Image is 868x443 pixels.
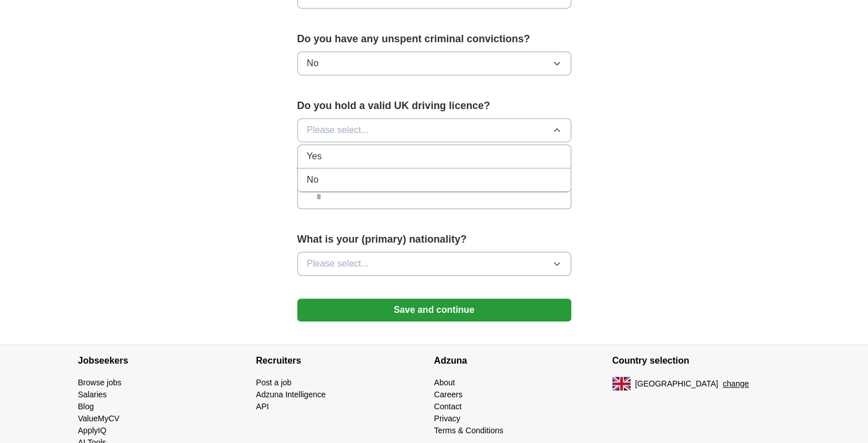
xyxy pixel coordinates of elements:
a: Contact [434,402,462,411]
a: Salaries [78,390,107,399]
button: Please select... [297,118,571,142]
span: [GEOGRAPHIC_DATA] [635,378,718,390]
label: Do you have any unspent criminal convictions? [297,31,571,47]
a: API [256,402,269,411]
button: change [722,378,749,390]
h4: Country selection [612,345,790,377]
a: Post a job [256,378,292,387]
label: Do you hold a valid UK driving licence? [297,98,571,114]
button: Save and continue [297,299,571,321]
a: Privacy [434,414,461,423]
a: ValueMyCV [78,414,120,423]
img: UK flag [612,377,631,390]
span: Please select... [307,257,369,271]
a: Terms & Conditions [434,426,503,435]
a: Browse jobs [78,378,122,387]
a: Adzuna Intelligence [256,390,326,399]
span: No [307,57,318,70]
span: No [307,173,318,187]
a: Careers [434,390,463,399]
span: Please select... [307,123,369,137]
a: ApplyIQ [78,426,107,435]
a: Blog [78,402,94,411]
button: Please select... [297,252,571,276]
button: No [297,51,571,75]
a: About [434,378,455,387]
label: What is your (primary) nationality? [297,232,571,247]
span: Yes [307,150,322,163]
